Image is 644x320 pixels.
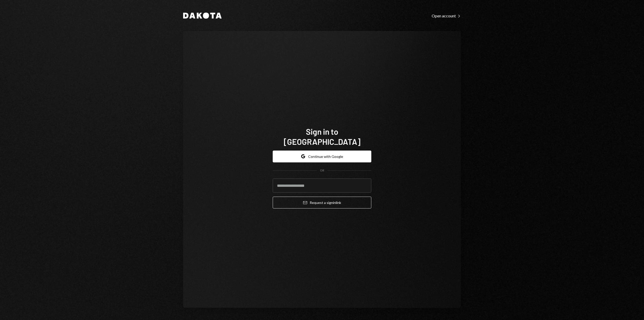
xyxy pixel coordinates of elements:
[432,13,461,18] a: Open account
[273,126,371,147] h1: Sign in to [GEOGRAPHIC_DATA]
[273,151,371,162] button: Continue with Google
[432,13,461,18] div: Open account
[320,168,324,173] div: OR
[273,197,371,208] button: Request a signinlink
